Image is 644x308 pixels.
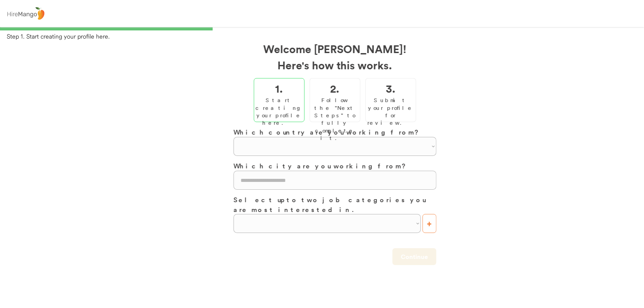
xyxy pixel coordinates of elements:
[392,248,436,265] button: Continue
[233,161,436,171] h3: Which city are you working from?
[5,6,46,22] img: logo%20-%20hiremango%20gray.png
[311,96,358,142] div: Follow the "Next Steps" to fully complete it.
[275,80,283,96] h2: 1.
[7,32,644,41] div: Step 1. Start creating your profile here.
[233,127,436,137] h3: Which country are you working from?
[1,27,643,30] div: 33%
[386,80,395,96] h2: 3.
[255,96,303,127] div: Start creating your profile here.
[330,80,339,96] h2: 2.
[233,41,436,73] h2: Welcome [PERSON_NAME]! Here's how this works.
[367,96,414,127] div: Submit your profile for review.
[233,195,436,214] h3: Select up to two job categories you are most interested in.
[422,214,436,233] button: +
